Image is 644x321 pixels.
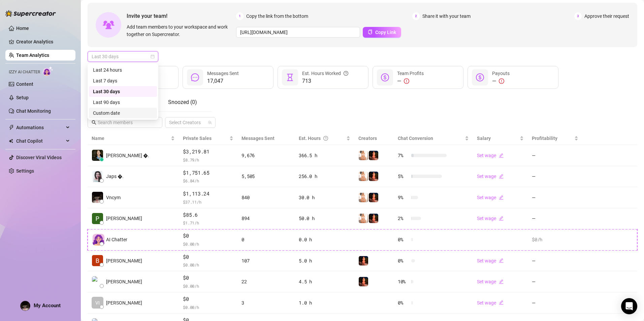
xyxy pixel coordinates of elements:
[302,77,348,85] span: 713
[183,241,233,247] span: $ 0.00 /h
[16,26,29,31] a: Home
[299,257,350,264] div: 5.0 h
[398,215,409,222] span: 2 %
[207,71,239,76] span: Messages Sent
[92,120,96,125] span: search
[398,236,409,243] span: 0 %
[354,132,394,145] th: Creators
[106,152,149,159] span: [PERSON_NAME] �.
[151,55,155,59] span: calendar
[183,211,233,219] span: $85.6
[241,257,291,264] div: 107
[359,193,368,202] img: Sage
[422,12,471,20] span: Share it with your team
[532,136,557,141] span: Profitability
[9,139,13,143] img: Chat Copilot
[241,152,291,159] div: 9,676
[477,153,504,158] a: Set wageedit
[398,194,409,201] span: 9 %
[621,298,637,314] div: Open Intercom Messenger
[528,208,582,229] td: —
[528,145,582,166] td: —
[286,73,294,81] span: hourglass
[191,73,199,81] span: message
[499,195,504,200] span: edit
[398,257,409,264] span: 0 %
[92,171,103,182] img: Japs 🦋
[241,173,291,180] div: 5,505
[9,125,14,130] span: thunderbolt
[499,258,504,263] span: edit
[499,174,504,179] span: edit
[492,77,510,85] div: —
[168,99,197,105] span: Snoozed ( 0 )
[183,199,233,205] span: $ 37.11 /h
[528,271,582,292] td: —
[16,168,34,174] a: Settings
[183,156,233,163] span: $ 8.79 /h
[106,173,124,180] span: Japs �.
[207,77,239,85] span: 17,047
[363,27,401,38] button: Copy Link
[299,236,350,243] div: 0.0 h
[183,136,212,141] span: Private Sales
[16,81,33,87] a: Content
[477,174,504,179] a: Set wageedit
[92,150,103,161] img: 𝓜𝓲𝓽𝓬𝓱 🌻
[359,214,368,223] img: Sage
[236,12,244,20] span: 1
[369,214,378,223] img: SAGE
[344,70,348,77] span: question-circle
[246,12,308,20] span: Copy the link from the bottom
[477,279,504,284] a: Set wageedit
[323,135,328,142] span: question-circle
[183,283,233,289] span: $ 0.00 /h
[93,88,153,95] div: Last 30 days
[299,194,350,201] div: 30.0 h
[89,86,157,97] div: Last 30 days
[368,30,373,34] span: copy
[412,12,420,20] span: 2
[92,135,169,142] span: Name
[398,152,409,159] span: 7 %
[16,52,49,58] a: Team Analytics
[584,12,629,20] span: Approve their request
[359,256,368,265] img: SAGE
[532,236,578,243] div: $0 /h
[106,236,127,243] span: AI Chatter
[499,153,504,158] span: edit
[89,108,157,118] div: Custom date
[183,253,233,261] span: $0
[528,292,582,314] td: —
[499,279,504,284] span: edit
[89,75,157,86] div: Last 7 days
[106,215,142,222] span: [PERSON_NAME]
[183,261,233,268] span: $ 0.00 /h
[93,109,153,117] div: Custom date
[93,66,153,74] div: Last 24 hours
[106,278,142,285] span: [PERSON_NAME]
[477,136,491,141] span: Salary
[476,73,484,81] span: dollar-circle
[359,277,368,286] img: SAGE
[183,274,233,282] span: $0
[499,300,504,305] span: edit
[299,299,350,307] div: 1.0 h
[381,73,389,81] span: dollar-circle
[95,299,100,307] span: VI
[106,257,142,264] span: [PERSON_NAME]
[208,120,212,124] span: team
[92,255,103,266] img: Barney Barneys
[92,213,103,224] img: Pattie Mae Lime…
[183,232,233,240] span: $0
[21,301,30,311] img: AAcHTtfC9oqNak1zm5mDB3gmHlwaroKJywxY-MAfcCC0PMwoww=s96-c
[241,278,291,285] div: 22
[183,295,233,303] span: $0
[398,278,409,285] span: 10 %
[574,12,582,20] span: 3
[302,70,348,77] div: Est. Hours Worked
[528,166,582,187] td: —
[241,194,291,201] div: 840
[241,299,291,307] div: 3
[299,215,350,222] div: 50.0 h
